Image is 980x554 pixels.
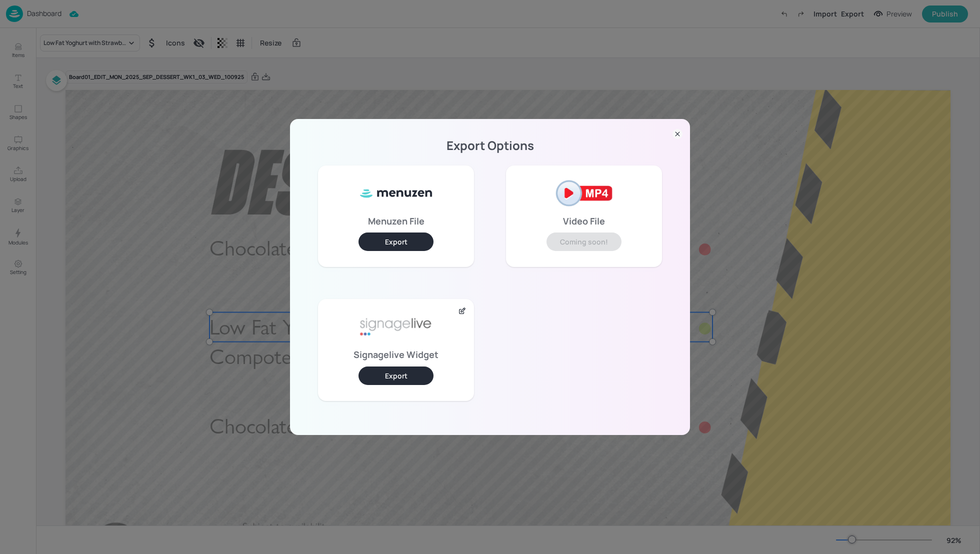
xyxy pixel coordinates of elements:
[358,366,433,385] button: Export
[563,217,605,224] p: Video File
[358,232,433,251] button: Export
[358,173,433,213] img: ml8WC8f0XxQ8HKVnnVUe7f5Gv1vbApsJzyFa2MjOoB8SUy3kBkfteYo5TIAmtfcjWXsj8oHYkuYqrJRUn+qckOrNdzmSzIzkA...
[302,142,678,149] p: Export Options
[353,351,438,358] p: Signagelive Widget
[546,173,621,213] img: mp4-2af2121e.png
[368,217,424,224] p: Menuzen File
[358,307,433,347] img: signage-live-aafa7296.png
